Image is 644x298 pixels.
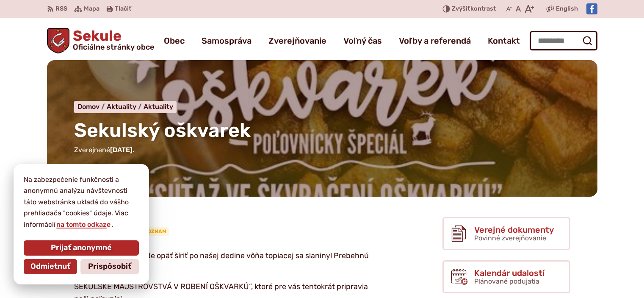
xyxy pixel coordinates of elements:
[77,103,100,111] span: Domov
[73,43,154,51] span: Oficiálne stránky obce
[74,119,251,142] span: Sekulský oškvarek
[88,262,131,271] span: Prispôsobiť
[488,29,520,53] a: Kontakt
[77,103,107,111] a: Domov
[47,28,155,53] a: Logo Sekule, prejsť na domovskú stránku.
[30,262,70,271] span: Odmietnuť
[474,268,544,278] span: Kalendár udalostí
[47,28,70,53] img: Prejsť na domovskú stránku
[442,260,570,293] a: Kalendár udalostí Plánované podujatia
[452,5,470,12] span: Zvýšiť
[84,4,100,14] span: Mapa
[24,259,77,274] button: Odmietnuť
[107,103,136,111] span: Aktuality
[55,220,111,228] a: na tomto odkaze
[74,145,570,156] p: Zverejnené .
[399,29,471,53] a: Voľby a referendá
[24,174,139,230] p: Na zabezpečenie funkčnosti a anonymnú analýzu návštevnosti táto webstránka ukladá do vášho prehli...
[474,234,546,242] span: Povinné zverejňovanie
[586,3,597,14] img: Prejsť na Facebook stránku
[474,225,554,234] span: Verejné dokumenty
[164,29,185,53] a: Obec
[24,240,139,256] button: Prijať anonymné
[110,146,133,154] span: [DATE]
[145,227,169,236] a: Oznam
[80,259,139,274] button: Prispôsobiť
[474,277,539,285] span: Plánované podujatia
[55,4,67,14] span: RSS
[202,29,252,53] a: Samospráva
[556,4,578,14] span: English
[115,6,131,13] span: Tlačiť
[268,29,326,53] a: Zverejňovanie
[69,29,154,51] span: Sekule
[554,4,580,14] a: English
[107,103,144,111] a: Aktuality
[343,29,382,53] a: Voľný čas
[452,6,496,13] span: kontrast
[74,250,375,275] p: Už túto [DATE] sa bude opäť šíriť po našej dedine vôňa topiacej sa slaniny! Prebehnú totiž už „TR...
[51,243,112,253] span: Prijať anonymné
[442,217,570,250] a: Verejné dokumenty Povinné zverejňovanie
[144,103,173,111] a: Aktuality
